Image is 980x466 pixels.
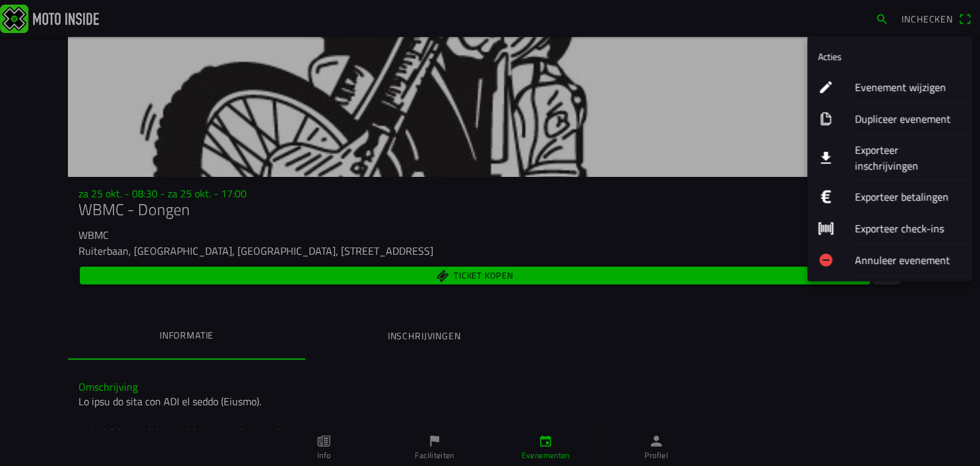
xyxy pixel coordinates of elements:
[855,79,962,95] ion-label: Evenement wijzigen
[855,252,962,268] ion-label: Annuleer evenement
[818,79,834,95] ion-icon: create
[818,50,842,63] ion-label: Acties
[818,189,834,205] ion-icon: logo euro
[855,189,962,205] ion-label: Exporteer betalingen
[818,111,834,127] ion-icon: copy
[855,220,962,236] ion-label: Exporteer check-ins
[855,111,962,127] ion-label: Dupliceer evenement
[818,150,834,166] ion-icon: download
[818,220,834,236] ion-icon: barcode
[818,252,834,268] ion-icon: remove circle
[855,142,962,174] ion-label: Exporteer inschrijvingen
